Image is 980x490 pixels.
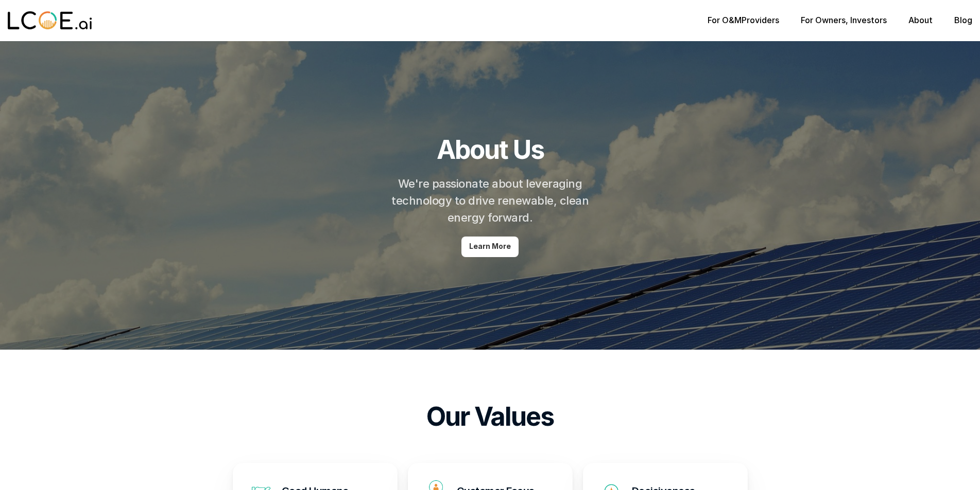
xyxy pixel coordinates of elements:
a: Learn More [461,237,519,257]
h2: We're passionate about leveraging technology to drive renewable, clean energy forward. [390,175,591,226]
h1: About Us [437,134,544,165]
a: Blog [954,15,972,25]
p: Learn More [469,242,511,251]
a: For Owners [801,15,846,25]
a: For O&M [708,15,742,25]
iframe: Chat Widget [795,358,980,490]
p: Providers [708,15,779,25]
a: About [908,15,933,25]
p: , Investors [801,15,887,25]
h2: Our Values [426,401,554,432]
